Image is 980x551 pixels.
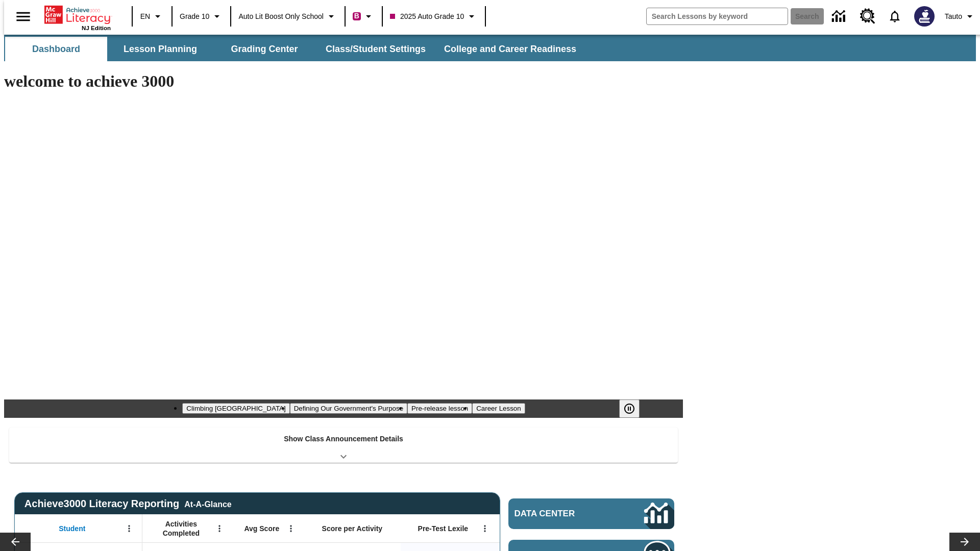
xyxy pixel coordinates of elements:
[647,8,788,24] input: search field
[213,37,315,61] button: Grading Center
[136,7,168,26] button: Language: EN, Select a language
[244,524,279,533] span: Avg Score
[908,3,941,30] button: Select a new avatar
[854,3,881,30] a: Resource Center, Will open in new tab
[44,4,111,31] div: Home
[5,37,107,61] button: Dashboard
[418,524,469,533] span: Pre-Test Lexile
[82,25,111,31] span: NJ Edition
[514,509,610,519] span: Data Center
[290,403,407,414] button: Slide 2 Defining Our Government's Purpose
[390,11,464,22] span: 2025 Auto Grade 10
[234,7,341,26] button: School: Auto Lit Boost only School, Select your school
[317,37,434,61] button: Class/Student Settings
[182,403,289,414] button: Slide 1 Climbing Mount Tai
[477,521,493,536] button: Open Menu
[826,3,854,31] a: Data Center
[4,35,976,61] div: SubNavbar
[283,521,299,536] button: Open Menu
[354,10,359,22] span: B
[44,5,111,25] a: Home
[212,521,227,536] button: Open Menu
[4,72,683,91] h1: welcome to achieve 3000
[140,11,150,22] span: EN
[109,37,211,61] button: Lesson Planning
[284,434,403,444] p: Show Class Announcement Details
[945,11,962,22] span: Tauto
[148,519,215,538] span: Activities Completed
[941,7,980,26] button: Profile/Settings
[472,403,525,414] button: Slide 4 Career Lesson
[121,521,137,536] button: Open Menu
[9,428,678,463] div: Show Class Announcement Details
[881,3,908,30] a: Notifications
[4,37,585,61] div: SubNavbar
[184,498,231,509] div: At-A-Glance
[914,6,935,27] img: Avatar
[949,533,980,551] button: Lesson carousel, Next
[407,403,472,414] button: Slide 3 Pre-release lesson
[349,7,379,26] button: Boost Class color is violet red. Change class color
[176,7,227,26] button: Grade: Grade 10, Select a grade
[59,524,85,533] span: Student
[24,498,232,510] span: Achieve3000 Literacy Reporting
[436,37,584,61] button: College and Career Readiness
[322,524,383,533] span: Score per Activity
[8,2,38,32] button: Open side menu
[508,498,674,529] a: Data Center
[619,399,650,418] div: Pause
[238,11,324,22] span: Auto Lit Boost only School
[386,7,482,26] button: Class: 2025 Auto Grade 10, Select your class
[180,11,209,22] span: Grade 10
[619,399,640,418] button: Pause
